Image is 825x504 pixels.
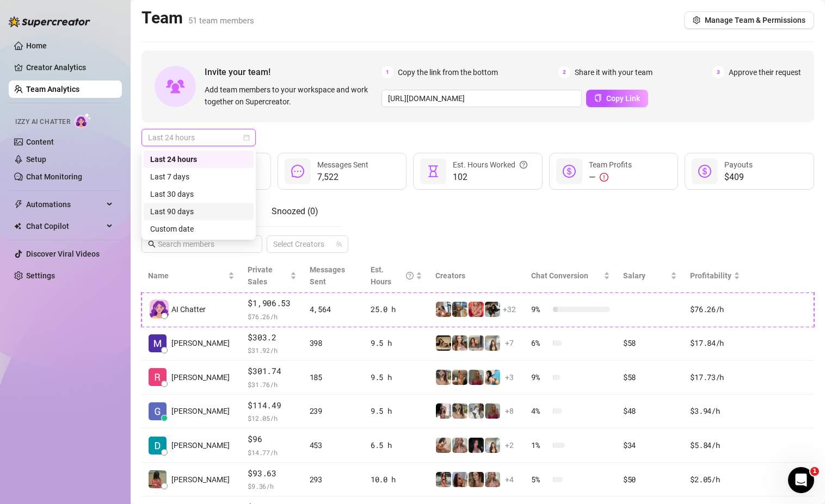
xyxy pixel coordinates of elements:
[150,223,247,235] div: Custom date
[503,303,516,315] span: + 32
[469,403,484,419] img: Sukihana (@sukigoodcoochie)
[148,240,156,248] span: search
[623,474,678,486] div: $50
[558,66,570,78] span: 2
[436,302,451,317] img: ildgaf (@ildgaff)
[26,271,55,280] a: Settings
[371,474,422,486] div: 10.0 h
[171,439,230,451] span: [PERSON_NAME]
[248,413,296,424] span: $ 12.05 /h
[144,203,254,220] div: Last 90 days
[724,171,753,184] span: $409
[205,65,381,79] span: Invite your team!
[729,66,801,78] span: Approve their request
[248,447,296,458] span: $ 14.77 /h
[371,303,422,315] div: 25.0 h
[248,297,296,310] span: $1,906.53
[26,250,100,258] a: Discover Viral Videos
[371,439,422,451] div: 6.5 h
[429,259,525,293] th: Creators
[149,402,167,420] img: Genelyn Luyao
[427,165,440,178] span: hourglass
[485,302,500,317] img: Rose (@rose_d_kush)
[26,196,103,213] span: Automations
[505,405,514,417] span: + 8
[26,59,113,76] a: Creator Analytics
[684,11,814,29] button: Manage Team & Permissions
[144,151,254,168] div: Last 24 hours
[469,370,484,385] img: Kylie (@kylie_kayy)
[149,437,167,455] img: Danilo Jr. Cuiz…
[623,371,678,383] div: $58
[141,8,254,28] h2: Team
[144,220,254,238] div: Custom date
[594,94,602,102] span: copy
[26,138,54,146] a: Content
[149,470,167,488] img: Adlaine Andam
[623,405,678,417] div: $48
[171,474,230,486] span: [PERSON_NAME]
[690,371,740,383] div: $17.73 /h
[248,311,296,322] span: $ 76.26 /h
[14,200,23,209] span: thunderbolt
[205,84,377,108] span: Add team members to your workspace and work together on Supercreator.
[586,90,648,107] button: Copy Link
[531,439,549,451] span: 1 %
[436,472,451,487] img: LittleLandorVIP (@littlelandorvip)
[26,85,79,94] a: Team Analytics
[531,303,549,315] span: 9 %
[469,302,484,317] img: Stephanie (@stephaniethestripper)
[469,335,484,351] img: Esmeralda (@esme_duhhh)
[310,474,358,486] div: 293
[505,474,514,486] span: + 4
[690,439,740,451] div: $5.84 /h
[690,271,731,280] span: Profitability
[310,337,358,349] div: 398
[144,168,254,185] div: Last 7 days
[690,337,740,349] div: $17.84 /h
[188,16,254,26] span: 51 team members
[452,438,467,453] img: Kenzie (@dmaxkenz)
[810,467,819,476] span: 1
[272,206,318,216] span: Snoozed ( 0 )
[317,171,368,184] span: 7,522
[310,439,358,451] div: 453
[600,173,608,182] span: exclamation-circle
[469,472,484,487] img: Cody (@heyitscodee)
[310,371,358,383] div: 185
[452,370,467,385] img: Jessica (@jessicakillings)
[248,481,296,491] span: $ 9.36 /h
[452,403,467,419] img: emilylou (@emilyylouu)
[436,403,451,419] img: Suki (@sukigoat)
[531,371,549,383] span: 9 %
[171,303,206,315] span: AI Chatter
[371,405,422,417] div: 9.5 h
[690,303,740,315] div: $76.26 /h
[310,265,345,286] span: Messages Sent
[531,337,549,349] span: 6 %
[485,370,500,385] img: North (@northnattvip)
[469,438,484,453] img: Baby (@babyyyybellaa)
[623,439,678,451] div: $34
[381,66,393,78] span: 1
[150,153,247,165] div: Last 24 hours
[243,134,250,141] span: calendar
[398,66,498,78] span: Copy the link from the bottom
[336,241,342,247] span: team
[248,399,296,412] span: $114.49
[452,302,467,317] img: ash (@babyburberry)
[141,259,241,293] th: Name
[171,371,230,383] span: [PERSON_NAME]
[575,66,652,78] span: Share it with your team
[589,171,632,184] div: —
[505,439,514,451] span: + 2
[371,371,422,383] div: 9.5 h
[406,264,414,288] span: question-circle
[148,129,249,146] span: Last 24 hours
[724,160,753,169] span: Payouts
[75,113,91,128] img: AI Chatter
[310,303,358,315] div: 4,564
[291,165,304,178] span: message
[149,334,167,352] img: Myles Cabuhag
[505,371,514,383] span: + 3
